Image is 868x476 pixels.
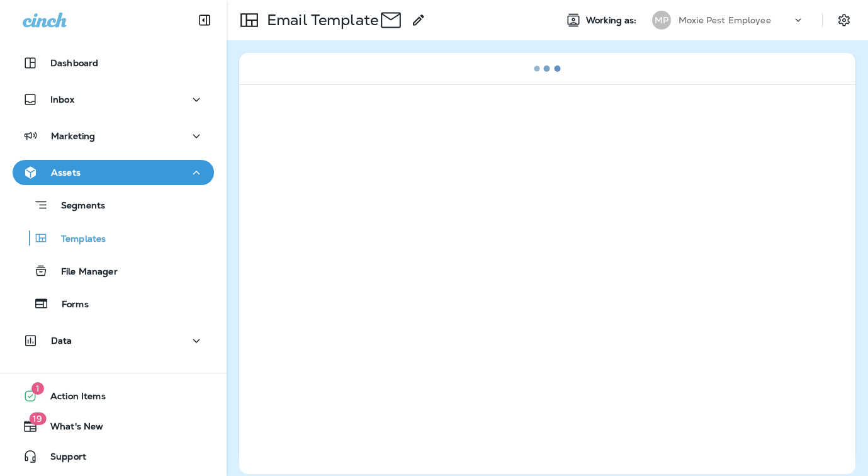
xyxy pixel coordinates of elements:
[13,258,214,284] button: File Manager
[49,299,89,311] p: Forms
[679,15,771,25] p: Moxie Pest Employee
[13,444,214,469] button: Support
[13,191,214,218] button: Segments
[50,94,74,105] p: Inbox
[13,290,214,317] button: Forms
[13,160,214,185] button: Assets
[187,8,222,33] button: Collapse Sidebar
[13,225,214,251] button: Templates
[13,383,214,409] button: 1Action Items
[50,58,98,68] p: Dashboard
[833,9,855,31] button: Settings
[586,15,640,26] span: Working as:
[48,200,105,213] p: Segments
[48,266,118,278] p: File Manager
[51,336,72,346] p: Data
[38,421,103,436] span: What's New
[13,50,214,76] button: Dashboard
[13,414,214,439] button: 19What's New
[38,451,86,467] span: Support
[51,131,95,141] p: Marketing
[29,412,46,425] span: 19
[48,234,106,246] p: Templates
[13,87,214,112] button: Inbox
[262,11,378,30] p: Email Template
[51,167,81,178] p: Assets
[38,391,106,406] span: Action Items
[652,11,671,30] div: MP
[13,328,214,353] button: Data
[31,382,44,395] span: 1
[13,123,214,149] button: Marketing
